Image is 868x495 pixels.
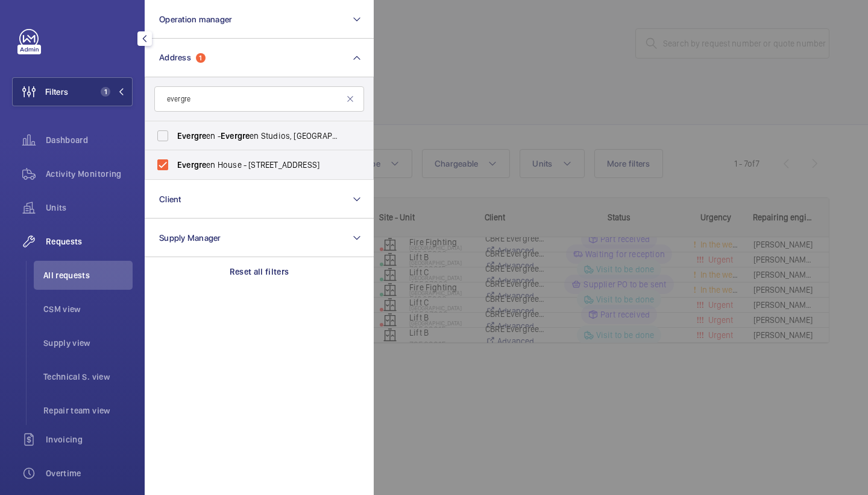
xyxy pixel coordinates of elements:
[46,235,133,247] span: Requests
[101,87,110,97] span: 1
[45,86,68,98] span: Filters
[43,303,133,315] span: CSM view
[12,77,133,106] button: Filters1
[46,433,133,445] span: Invoicing
[43,269,133,281] span: All requests
[43,371,133,383] span: Technical S. view
[46,168,133,180] span: Activity Monitoring
[43,337,133,349] span: Supply view
[46,202,133,214] span: Units
[46,134,133,146] span: Dashboard
[46,467,133,479] span: Overtime
[43,404,133,417] span: Repair team view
